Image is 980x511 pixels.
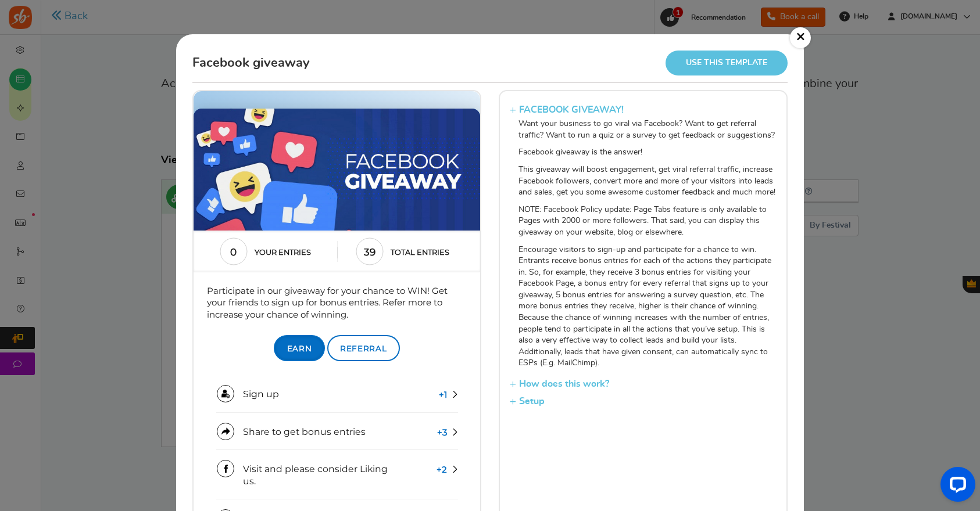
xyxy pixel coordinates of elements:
strong: 0 [27,156,53,166]
p: NOTE: Facebook Policy update: Page Tabs feature is only available to Pages with 2000 or more foll... [518,204,777,239]
p: Facebook giveaway is the answer! [518,147,777,159]
em: Your entries [61,157,117,166]
a: Use this template [666,51,788,75]
p: Encourage visitors to sign-up and participate for a chance to win. Entrants receive bonus entries... [518,244,777,370]
h3: Setup [510,393,777,410]
strong: 39 [163,156,189,166]
div: Participate in our giveaway for your chance to WIN! Get your friends to sign up for bonus entries... [13,194,274,229]
h3: How does this work? [510,375,777,393]
p: Want your business to go viral via Facebook? Want to get referral traffic? Want to run a quiz or ... [518,118,777,141]
h1: Facebook giveaway [192,57,310,69]
a: × [790,27,811,48]
p: This giveaway will boost engagement, get viral referral traffic, increase Facebook followers, con... [518,164,777,199]
h3: FACEBOOK GIVEAWAY! [510,101,777,118]
span: Earn [94,253,119,262]
em: Total entries [197,157,256,166]
iframe: LiveChat chat widget [931,462,980,511]
span: Referral [146,253,193,262]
